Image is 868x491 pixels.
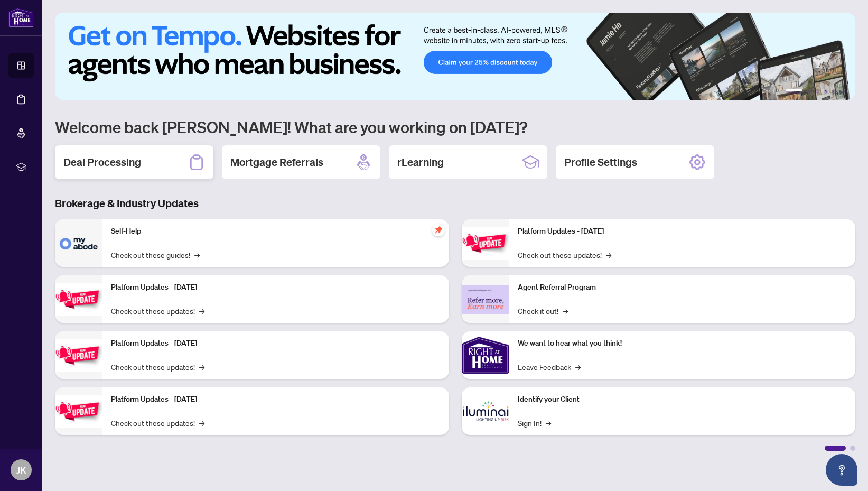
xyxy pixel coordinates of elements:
a: Check out these updates!→ [518,249,611,261]
span: → [199,305,204,317]
p: Identify your Client [518,394,847,405]
span: pushpin [432,224,445,236]
button: Open asap [826,454,857,486]
button: 1 [786,89,802,94]
p: Self-Help [111,226,441,237]
span: → [575,361,581,373]
img: Slide 0 [55,13,855,100]
span: → [546,417,551,429]
a: Sign In!→ [518,417,551,429]
button: 2 [807,89,811,94]
img: logo [8,8,34,27]
span: → [563,305,568,317]
span: → [199,417,204,429]
img: Agent Referral Program [462,285,509,314]
p: Platform Updates - [DATE] [518,226,847,237]
span: → [199,361,204,373]
a: Check out these updates!→ [111,417,204,429]
img: Platform Updates - July 8, 2025 [55,395,102,428]
p: Platform Updates - [DATE] [111,338,441,349]
img: Self-Help [55,219,102,267]
button: 3 [815,89,819,94]
h2: rLearning [397,155,444,170]
p: Platform Updates - [DATE] [111,394,441,405]
span: → [194,249,200,261]
span: → [606,249,611,261]
a: Check out these updates!→ [111,305,204,317]
h1: Welcome back [PERSON_NAME]! What are you working on [DATE]? [55,117,855,137]
h2: Deal Processing [63,155,141,170]
a: Check out these updates!→ [111,361,204,373]
h3: Brokerage & Industry Updates [55,196,855,211]
h2: Profile Settings [564,155,637,170]
a: Leave Feedback→ [518,361,581,373]
img: Platform Updates - June 23, 2025 [462,227,509,260]
img: We want to hear what you think! [462,331,509,379]
a: Check out these guides!→ [111,249,200,261]
button: 4 [824,89,828,94]
p: We want to hear what you think! [518,338,847,349]
img: Platform Updates - September 16, 2025 [55,283,102,316]
p: Agent Referral Program [518,282,847,293]
button: 5 [832,89,836,94]
button: 6 [841,89,845,94]
img: Identify your Client [462,387,509,435]
img: Platform Updates - July 21, 2025 [55,339,102,372]
p: Platform Updates - [DATE] [111,282,441,293]
span: JK [16,462,26,477]
h2: Mortgage Referrals [230,155,323,170]
a: Check it out!→ [518,305,568,317]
